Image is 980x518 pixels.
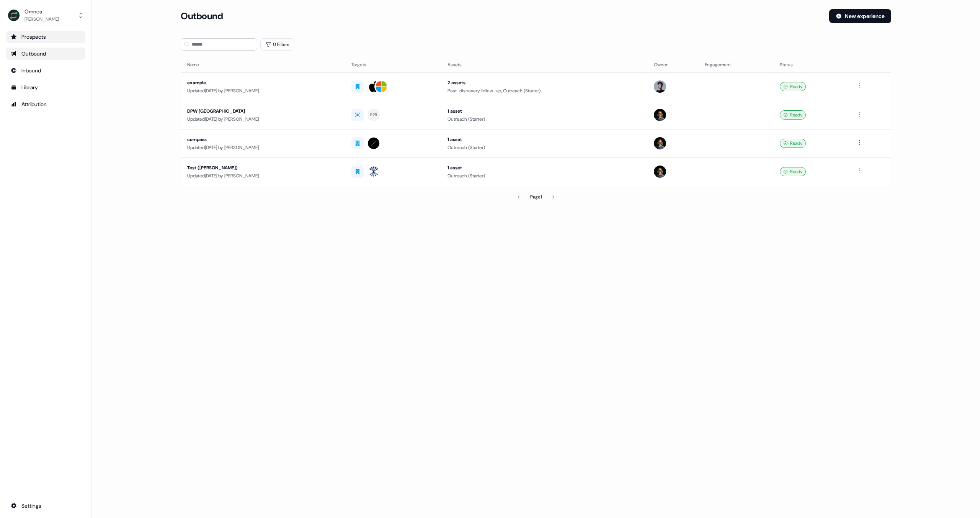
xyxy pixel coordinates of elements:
th: Engagement [699,57,774,72]
th: Assets [441,57,648,72]
div: Post-discovery follow-up, Outreach (Starter) [448,87,642,95]
a: Go to attribution [6,98,85,110]
img: Patrick [654,80,666,93]
button: New experience [829,9,891,23]
div: Ready [780,110,806,120]
div: example [187,79,339,87]
div: Updated [DATE] by [PERSON_NAME] [187,115,339,123]
div: Updated [DATE] by [PERSON_NAME] [187,87,339,95]
div: Updated [DATE] by [PERSON_NAME] [187,172,339,180]
div: Inbound [11,67,81,74]
img: Nick [654,166,666,178]
div: Omnea [24,8,59,15]
div: compass [187,136,339,143]
div: Attribution [11,100,81,108]
div: Ready [780,82,806,91]
div: DPW [GEOGRAPHIC_DATA] [187,107,339,115]
div: B2B [370,111,377,118]
a: Go to prospects [6,31,85,43]
th: Owner [648,57,699,72]
a: Go to outbound experience [6,48,85,60]
img: Nick [654,109,666,121]
th: Status [774,57,849,72]
div: Outreach (Starter) [448,172,642,180]
div: Settings [11,502,81,510]
div: Updated [DATE] by [PERSON_NAME] [187,144,339,151]
div: 2 assets [448,79,642,87]
div: Prospects [11,33,81,41]
div: Test ([PERSON_NAME]) [187,164,339,172]
div: [PERSON_NAME] [24,15,59,23]
button: Omnea[PERSON_NAME] [6,6,85,25]
a: Go to integrations [6,500,85,512]
div: Ready [780,167,806,176]
img: Nick [654,137,666,149]
div: Ready [780,139,806,148]
th: Targets [345,57,441,72]
div: Outreach (Starter) [448,115,642,123]
th: Name [181,57,345,72]
div: Page 1 [530,193,542,201]
div: 1 asset [448,164,642,172]
button: 0 Filters [260,38,294,51]
div: Outreach (Starter) [448,144,642,151]
h3: Outbound [181,10,223,22]
div: Outbound [11,50,81,57]
div: 1 asset [448,107,642,115]
div: 1 asset [448,136,642,143]
div: Library [11,84,81,91]
a: Go to Inbound [6,64,85,77]
a: Go to templates [6,81,85,93]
